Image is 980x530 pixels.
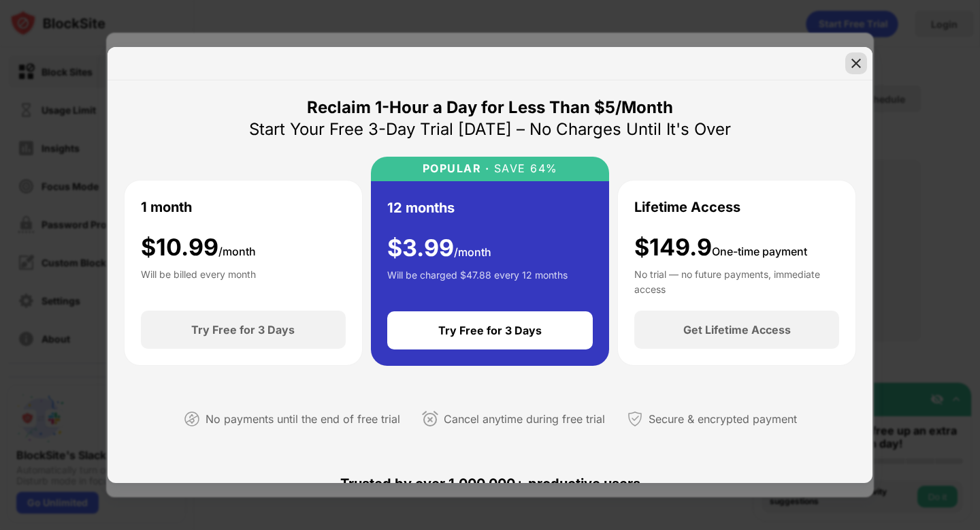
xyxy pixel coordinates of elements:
[387,198,455,218] div: 12 months
[438,324,542,337] div: Try Free for 3 Days
[649,409,797,429] div: Secure & encrypted payment
[141,267,256,294] div: Will be billed every month
[454,245,491,259] span: /month
[423,162,490,175] div: POPULAR ·
[307,97,673,119] div: Reclaim 1-Hour a Day for Less Than $5/Month
[489,162,558,175] div: SAVE 64%
[712,245,807,258] span: One-time payment
[141,234,256,262] div: $ 10.99
[444,409,605,429] div: Cancel anytime during free trial
[218,245,256,258] span: /month
[387,234,491,262] div: $ 3.99
[634,197,740,217] div: Lifetime Access
[634,234,807,262] div: $149.9
[634,267,839,294] div: No trial — no future payments, immediate access
[422,411,438,427] img: cancel-anytime
[387,268,568,295] div: Will be charged $47.88 every 12 months
[627,411,643,427] img: secured-payment
[206,409,400,429] div: No payments until the end of free trial
[191,323,295,337] div: Try Free for 3 Days
[249,119,731,140] div: Start Your Free 3-Day Trial [DATE] – No Charges Until It's Over
[683,323,791,337] div: Get Lifetime Access
[141,197,192,217] div: 1 month
[124,451,856,516] div: Trusted by over 1,000,000+ productive users
[184,411,200,427] img: not-paying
